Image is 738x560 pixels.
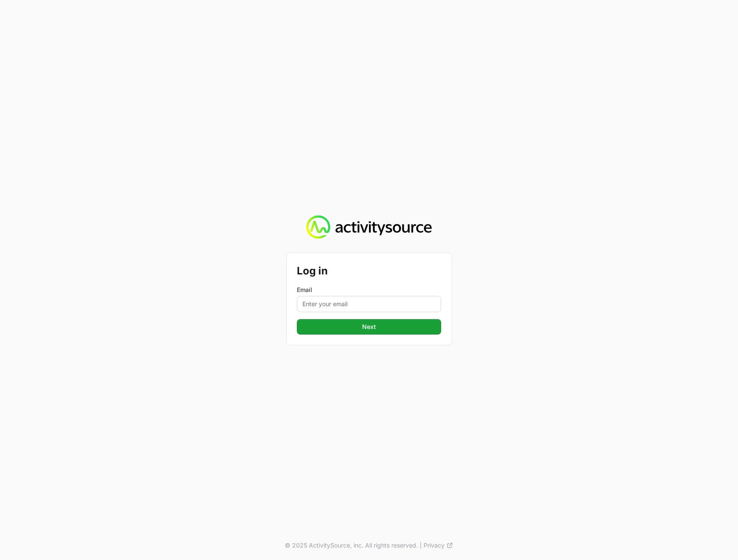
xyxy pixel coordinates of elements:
[424,541,453,550] a: Privacy
[420,541,422,550] span: |
[306,215,431,239] img: Activity Source
[297,296,441,312] input: Enter your email
[297,263,441,279] h2: Log in
[297,286,441,294] label: Email
[297,319,441,335] button: Next
[285,541,418,550] p: © 2025 ActivitySource, inc. All rights reserved.
[302,322,436,332] span: Next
